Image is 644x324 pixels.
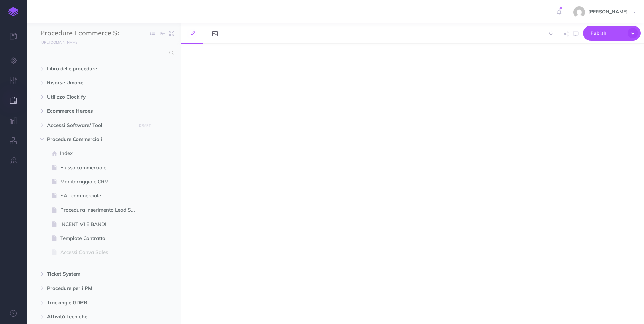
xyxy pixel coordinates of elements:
[583,26,641,41] button: Publish
[60,192,141,200] span: SAL commerciale
[47,107,132,115] span: Ecommerce Heroes
[591,28,624,38] span: Publish
[60,234,141,242] span: Template Contratto
[40,47,165,59] input: Search
[60,149,141,157] span: Index
[47,270,132,278] span: Ticket System
[40,28,119,38] input: Documentation Name
[8,7,18,16] img: logo-mark.svg
[60,220,141,228] span: INCENTIVI E BANDI
[573,6,585,18] img: b1eb4d8dcdfd9a3639e0a52054f32c10.jpg
[136,121,153,129] button: DRAFT
[47,313,132,321] span: Attività Tecniche
[60,248,141,256] span: Accessi Canva Sales
[585,9,631,15] span: [PERSON_NAME]
[60,178,141,186] span: Monitoraggio e CRM
[47,93,132,101] span: Utilizzo Clockify
[27,38,85,45] a: [URL][DOMAIN_NAME]
[40,40,78,45] small: [URL][DOMAIN_NAME]
[60,206,141,214] span: Procedura inserimento Lead Shopify PLUS e POS
[47,299,132,307] span: Tracking e GDPR
[47,121,132,129] span: Accessi Software/ Tool
[60,164,141,172] span: Flusso commerciale
[47,135,132,143] span: Procedure Commerciali
[47,65,132,73] span: Libro delle procedure
[47,284,132,292] span: Procedure per i PM
[47,79,132,87] span: Risorse Umane
[139,123,151,128] small: DRAFT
